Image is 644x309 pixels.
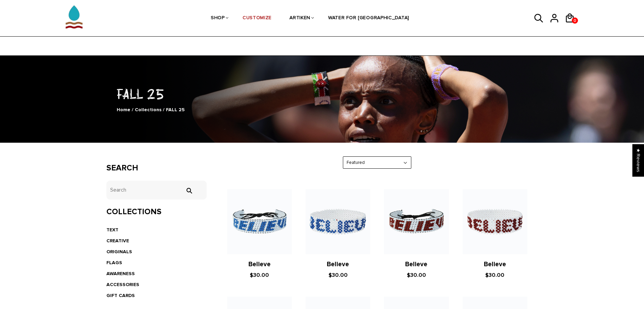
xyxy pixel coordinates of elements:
span: 0 [572,16,578,25]
a: GIFT CARDS [106,293,135,298]
a: ARTIKEN [289,0,310,37]
a: ACCESSORIES [106,282,139,287]
a: 0 [572,17,578,24]
span: $30.00 [250,272,269,279]
a: CUSTOMIZE [243,0,272,37]
a: Collections [135,107,162,113]
span: $30.00 [407,272,426,279]
a: CREATIVE [106,238,129,244]
input: Search [106,181,207,199]
span: / [132,107,133,113]
a: Believe [405,260,427,268]
a: WATER FOR [GEOGRAPHIC_DATA] [328,0,409,37]
a: Home [117,107,130,113]
h3: Search [106,163,207,173]
h3: Collections [106,207,207,217]
a: SHOP [211,0,225,37]
span: FALL 25 [166,107,185,113]
span: $30.00 [329,272,348,279]
div: Click to open Judge.me floating reviews tab [632,144,644,177]
a: AWARENESS [106,271,135,276]
h1: FALL 25 [106,85,538,103]
a: TEXT [106,227,118,233]
a: Believe [484,260,506,268]
a: Believe [327,260,349,268]
input: Search [182,188,196,194]
a: ORIGINALS [106,249,132,255]
a: Believe [248,260,271,268]
a: FLAGS [106,260,122,266]
span: $30.00 [485,272,504,279]
span: / [163,107,165,113]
